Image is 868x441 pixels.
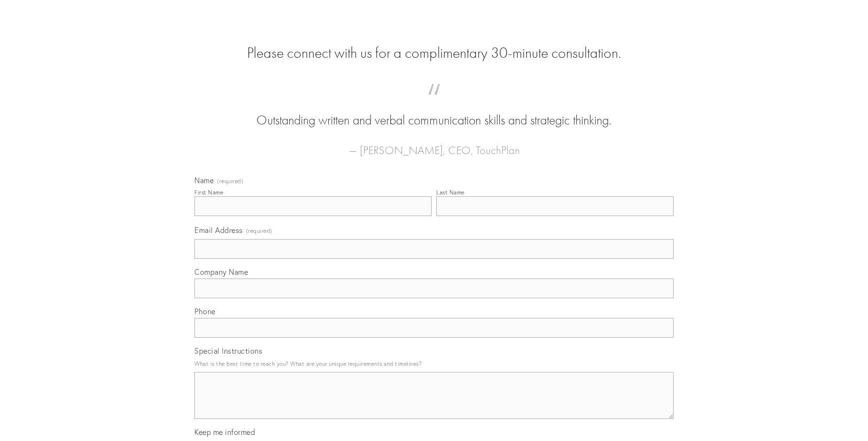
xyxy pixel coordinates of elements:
span: Email Address [194,225,243,235]
div: Last Name [436,189,465,196]
span: Phone [194,307,216,316]
span: Company Name [194,267,248,277]
h2: Please connect with us for a complimentary 30-minute consultation. [194,44,674,62]
span: Special Instructions [194,346,262,356]
div: First Name [194,189,223,196]
span: (required) [246,224,272,237]
span: Name [194,176,214,185]
figcaption: — [PERSON_NAME], CEO, TouchPlan [209,130,659,160]
span: (required) [217,178,243,184]
blockquote: Outstanding written and verbal communication skills and strategic thinking. [209,93,659,130]
p: What is the best time to reach you? What are your unique requirements and timelines? [194,357,674,370]
span: “ [209,93,659,111]
span: Keep me informed [194,427,255,437]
